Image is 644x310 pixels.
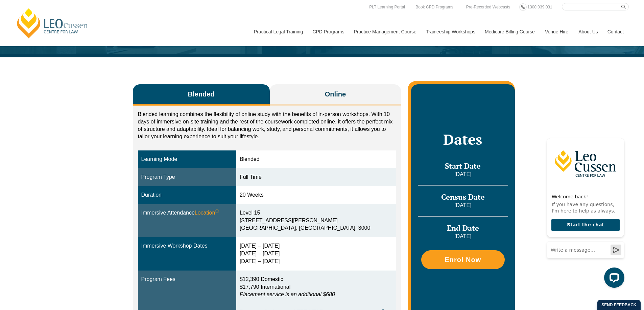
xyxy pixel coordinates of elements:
[602,17,629,46] a: Contact
[480,17,540,46] a: Medicare Billing Course
[141,276,233,283] div: Program Fees
[138,111,396,140] p: Blended learning combines the flexibility of online study with the benefits of in-person workshop...
[447,223,479,233] span: End Date
[188,89,215,99] span: Blended
[240,156,392,163] div: Blended
[240,276,283,282] span: $12,390 Domestic
[349,17,421,46] a: Practice Management Course
[325,89,346,99] span: Online
[215,209,219,214] sup: ⓘ
[464,3,512,11] a: Pre-Recorded Webcasts
[249,17,308,46] a: Practical Legal Training
[141,242,233,250] div: Immersive Workshop Dates
[445,256,481,263] span: Enrol Now
[307,17,349,46] a: CPD Programs
[418,202,508,209] p: [DATE]
[240,209,392,232] div: Level 15 [STREET_ADDRESS][PERSON_NAME] [GEOGRAPHIC_DATA], [GEOGRAPHIC_DATA], 3000
[240,291,335,297] em: Placement service is an additional $680
[240,191,392,199] div: 20 Weeks
[141,156,233,163] div: Learning Mode
[573,17,602,46] a: About Us
[421,17,480,46] a: Traineeship Workshops
[418,131,508,148] h2: Dates
[445,161,481,171] span: Start Date
[240,242,392,265] div: [DATE] – [DATE] [DATE] – [DATE] [DATE] – [DATE]
[414,3,455,11] a: Book CPD Programs
[418,171,508,178] p: [DATE]
[526,3,554,11] a: 1300 039 031
[141,209,233,217] div: Immersive Attendance
[240,284,290,290] span: $17,790 International
[195,209,219,217] span: Location
[240,173,392,181] div: Full Time
[527,5,552,9] span: 1300 039 031
[418,233,508,240] p: [DATE]
[421,250,504,269] a: Enrol Now
[367,3,407,11] a: PLT Learning Portal
[141,191,233,199] div: Duration
[441,192,485,202] span: Census Date
[15,7,90,39] a: [PERSON_NAME] Centre for Law
[541,125,627,293] iframe: LiveChat chat widget
[540,17,573,46] a: Venue Hire
[141,173,233,181] div: Program Type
